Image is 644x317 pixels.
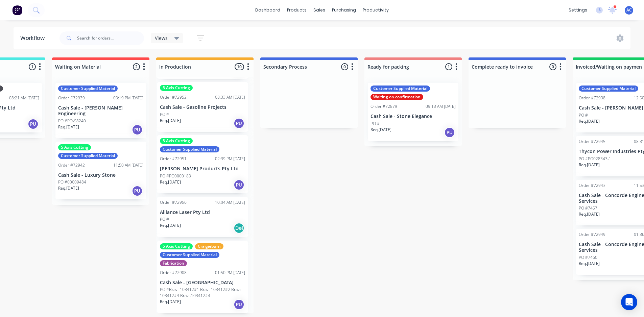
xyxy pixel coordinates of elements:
div: 08:21 AM [DATE] [9,95,39,101]
div: Order #72943 [579,182,605,189]
div: Order #7295610:04 AM [DATE]Alliance Laser Pty LtdPO #Req.[DATE]Del [157,197,248,237]
div: Customer Supplied Material [160,252,219,258]
div: Order #72908 [160,270,187,276]
p: PO # [160,216,169,222]
p: PO #7457 [579,205,597,211]
p: PO #00009484 [58,179,86,185]
p: Req. [DATE] [58,124,79,130]
div: Customer Supplied Material [160,146,219,152]
div: 09:13 AM [DATE] [426,103,456,109]
div: PU [28,119,39,129]
p: Req. [DATE] [160,222,181,228]
div: 5 Axis CuttingCustomer Supplied MaterialOrder #7295102:39 PM [DATE][PERSON_NAME] Products Pty Ltd... [157,135,248,193]
p: PO #PO-98240 [58,118,86,124]
div: Workflow [20,34,48,42]
p: Cash Sale - [GEOGRAPHIC_DATA] [160,280,245,286]
p: PO #PO0000183 [160,173,191,179]
p: PO #7460 [579,254,597,261]
div: settings [565,5,591,15]
p: Req. [DATE] [160,299,181,305]
div: 08:33 AM [DATE] [215,94,245,100]
div: 5 Axis CuttingOrder #7295208:33 AM [DATE]Cash Sale - Gasoline ProjectsPO #Req.[DATE]PU [157,82,248,132]
div: PU [234,179,244,190]
div: products [284,5,310,15]
div: sales [310,5,329,15]
div: PU [132,124,143,135]
div: Customer Supplied MaterialWaiting on confirmationOrder #7287909:13 AM [DATE]Cash Sale - Stone Ele... [368,83,458,141]
div: Order #72942 [58,162,85,168]
p: Req. [DATE] [579,211,600,217]
div: 01:50 PM [DATE] [215,270,245,276]
p: PO # [160,112,169,118]
div: productivity [359,5,392,15]
span: Views [155,34,168,42]
div: 5 Axis CuttingCraigieburnCustomer Supplied MaterialFabricationOrder #7290801:50 PM [DATE]Cash Sal... [157,241,248,313]
div: Customer Supplied Material [58,86,118,92]
p: Req. [DATE] [58,185,79,191]
p: Req. [DATE] [579,118,600,124]
p: PO # [371,121,380,127]
div: Order #72956 [160,199,187,205]
a: dashboard [252,5,284,15]
div: Order #72952 [160,94,187,100]
div: Order #72939 [58,95,85,101]
div: Customer Supplied Material [579,86,638,92]
span: AC [626,7,632,13]
div: PU [444,127,455,138]
p: Cash Sale - Gasoline Projects [160,104,245,110]
div: 5 Axis Cutting [58,144,91,150]
p: Req. [DATE] [371,127,391,133]
p: Cash Sale - Luxury Stone [58,172,143,178]
p: Cash Sale - Stone Elegance [371,114,456,119]
div: Del [234,223,244,234]
div: Open Intercom Messenger [621,294,637,310]
p: Req. [DATE] [579,162,600,168]
div: Craigieburn [195,243,223,249]
div: 02:39 PM [DATE] [215,156,245,162]
p: Req. [DATE] [579,261,600,267]
div: PU [234,299,244,310]
p: PO #Bravi-103412#1 Bravi-103412#2 Bravi-103412#3 Bravi-103412#4 [160,287,245,299]
div: 5 Axis Cutting [160,243,193,249]
div: 5 Axis Cutting [160,138,193,144]
div: Order #72949 [579,231,605,238]
p: Req. [DATE] [160,179,181,185]
div: Order #72945 [579,139,605,145]
p: PO # [579,112,588,118]
p: PO #PO028343-1 [579,156,611,162]
p: Alliance Laser Pty Ltd [160,210,245,215]
div: 5 Axis Cutting [160,85,193,91]
div: purchasing [329,5,359,15]
div: PU [132,186,143,196]
div: Waiting on confirmation [371,94,423,100]
div: Order #72951 [160,156,187,162]
div: Order #72879 [371,103,397,109]
input: Search for orders... [77,31,144,45]
p: [PERSON_NAME] Products Pty Ltd [160,166,245,172]
div: Fabrication [160,260,187,266]
p: Req. [DATE] [160,118,181,124]
div: Customer Supplied MaterialOrder #7293903:19 PM [DATE]Cash Sale - [PERSON_NAME] EngineeringPO #PO-... [55,83,146,138]
div: 11:50 AM [DATE] [113,162,143,168]
div: Customer Supplied Material [371,86,430,92]
div: 5 Axis CuttingCustomer Supplied MaterialOrder #7294211:50 AM [DATE]Cash Sale - Luxury StonePO #00... [55,142,146,200]
div: 03:19 PM [DATE] [113,95,143,101]
div: Customer Supplied Material [58,153,118,159]
div: PU [234,118,244,129]
div: Order #72938 [579,95,605,101]
img: Factory [12,5,22,15]
div: 10:04 AM [DATE] [215,199,245,205]
p: Cash Sale - [PERSON_NAME] Engineering [58,105,143,117]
